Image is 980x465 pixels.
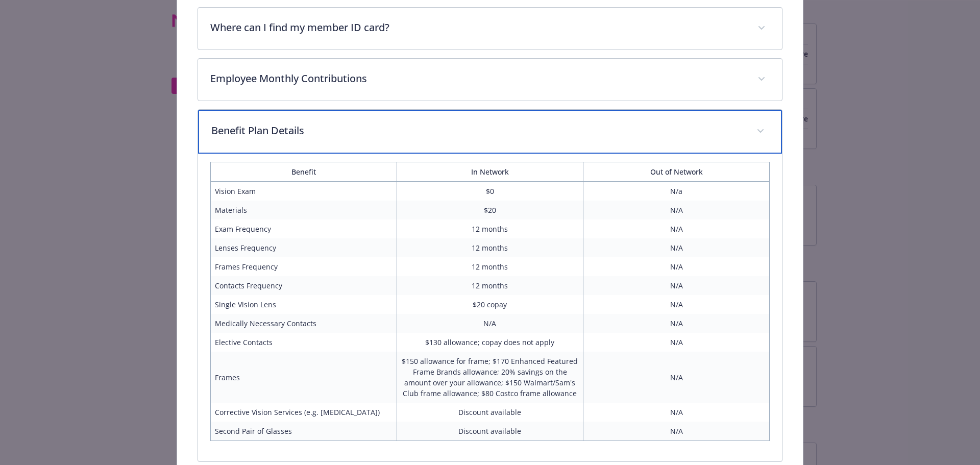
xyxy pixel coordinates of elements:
td: $20 [397,201,583,219]
td: N/A [583,238,770,257]
p: Benefit Plan Details [211,123,745,138]
td: N/A [583,219,770,238]
td: Frames [210,352,397,403]
td: $0 [397,182,583,201]
td: Materials [210,201,397,219]
td: Elective Contacts [210,333,397,352]
td: N/A [583,201,770,219]
td: N/a [583,182,770,201]
td: Lenses Frequency [210,238,397,257]
div: Employee Monthly Contributions [198,59,782,101]
th: In Network [397,162,583,182]
th: Benefit [210,162,397,182]
td: Vision Exam [210,182,397,201]
td: N/A [583,314,770,333]
td: Single Vision Lens [210,295,397,314]
div: Benefit Plan Details [198,154,782,461]
td: N/A [397,314,583,333]
td: Contacts Frequency [210,276,397,295]
td: N/A [583,403,770,422]
td: Frames Frequency [210,257,397,276]
td: N/A [583,276,770,295]
td: 12 months [397,219,583,238]
td: Corrective Vision Services (e.g. [MEDICAL_DATA]) [210,403,397,422]
th: Out of Network [583,162,770,182]
div: Where can I find my member ID card? [198,8,782,50]
td: Discount available [397,422,583,441]
td: 12 months [397,276,583,295]
td: Second Pair of Glasses [210,422,397,441]
td: 12 months [397,238,583,257]
p: Where can I find my member ID card? [210,20,746,35]
td: N/A [583,257,770,276]
td: N/A [583,333,770,352]
div: Benefit Plan Details [198,110,782,154]
p: Employee Monthly Contributions [210,71,746,86]
td: N/A [583,422,770,441]
td: $150 allowance for frame; $170 Enhanced Featured Frame Brands allowance; 20% savings on the amoun... [397,352,583,403]
td: $130 allowance; copay does not apply [397,333,583,352]
td: Medically Necessary Contacts [210,314,397,333]
td: N/A [583,352,770,403]
td: Exam Frequency [210,219,397,238]
td: $20 copay [397,295,583,314]
td: 12 months [397,257,583,276]
td: Discount available [397,403,583,422]
td: N/A [583,295,770,314]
